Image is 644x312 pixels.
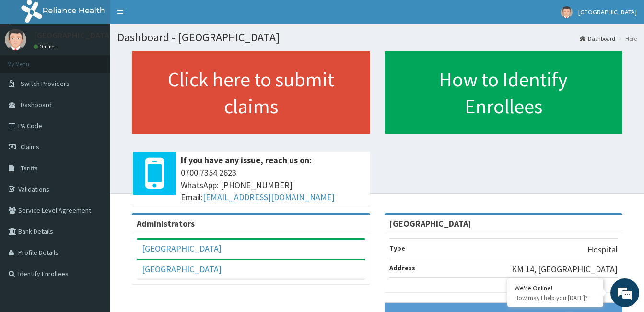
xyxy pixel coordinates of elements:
a: Click here to submit claims [132,51,370,134]
div: We're Online! [515,284,596,292]
b: Address [389,264,415,272]
span: 0700 7354 2623 WhatsApp: [PHONE_NUMBER] Email: [181,167,365,204]
p: KM 14, [GEOGRAPHIC_DATA] [512,263,618,276]
p: Hospital [587,243,618,256]
b: Administrators [137,218,195,229]
a: [GEOGRAPHIC_DATA] [142,264,222,275]
a: Dashboard [580,35,615,43]
a: How to Identify Enrollees [385,51,623,134]
span: Switch Providers [21,79,70,88]
p: [GEOGRAPHIC_DATA] [34,31,113,40]
img: User Image [5,29,26,50]
a: [EMAIL_ADDRESS][DOMAIN_NAME] [203,192,335,203]
li: Here [616,35,637,43]
b: Type [389,244,405,252]
span: Dashboard [21,100,52,109]
b: If you have any issue, reach us on: [181,155,312,166]
img: User Image [561,6,573,18]
strong: [GEOGRAPHIC_DATA] [389,218,471,229]
a: Online [34,43,57,50]
h1: Dashboard - [GEOGRAPHIC_DATA] [117,31,637,44]
span: Claims [21,143,39,151]
a: [GEOGRAPHIC_DATA] [142,243,222,254]
p: How may I help you today? [515,294,596,302]
span: [GEOGRAPHIC_DATA] [578,8,637,16]
span: Tariffs [21,164,38,172]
